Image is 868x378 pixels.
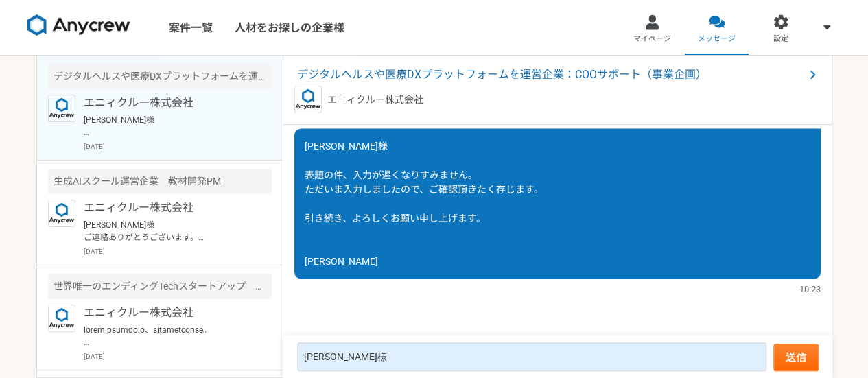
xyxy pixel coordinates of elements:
p: loremipsumdolo、sitametconse。 adip、EliTseDDoeius27te、incididuntutla7etdoloremagnaali、enimadminimve... [84,324,253,349]
img: logo_text_blue_01.png [48,95,75,122]
div: デジタルヘルスや医療DXプラットフォームを運営企業：COOサポート（事業企画） [48,64,272,89]
p: [PERSON_NAME]様 ご連絡ありがとうございます。 また日程調整ありがとうございます。 求人公開しましたのでそちらにてご連絡させていただきます。よろしくお願いいたします。 [84,219,253,244]
span: 設定 [773,34,788,45]
p: エニィクルー株式会社 [84,95,253,111]
p: エニィクルー株式会社 [84,305,253,321]
div: 生成AIスクール運営企業 教材開発PM [48,169,272,194]
span: 10:23 [799,283,821,296]
p: [DATE] [84,141,272,152]
span: [PERSON_NAME]様 表題の件、入力が遅くなりすみません。 ただいま入力しましたので、ご確認頂きたく存じます。 引き続き、よろしくお願い申し上げます。 [PERSON_NAME] [305,141,543,267]
p: エニィクルー株式会社 [327,93,423,107]
span: メッセージ [698,34,736,45]
img: logo_text_blue_01.png [48,200,75,227]
p: [DATE] [84,246,272,257]
img: 8DqYSo04kwAAAAASUVORK5CYII= [27,14,130,36]
span: マイページ [633,34,671,45]
p: [DATE] [84,351,272,362]
img: logo_text_blue_01.png [48,305,75,332]
div: 世界唯一のエンディングTechスタートアップ メディア企画・事業開発 [48,274,272,299]
p: [PERSON_NAME]様 表題の件、入力が遅くなりすみません。 ただいま入力しましたので、ご確認頂きたく存じます。 引き続き、よろしくお願い申し上げます。 [PERSON_NAME] [84,114,253,139]
button: 送信 [773,344,819,371]
img: logo_text_blue_01.png [294,86,322,113]
p: エニィクルー株式会社 [84,200,253,216]
span: デジタルヘルスや医療DXプラットフォームを運営企業：COOサポート（事業企画） [297,67,804,83]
